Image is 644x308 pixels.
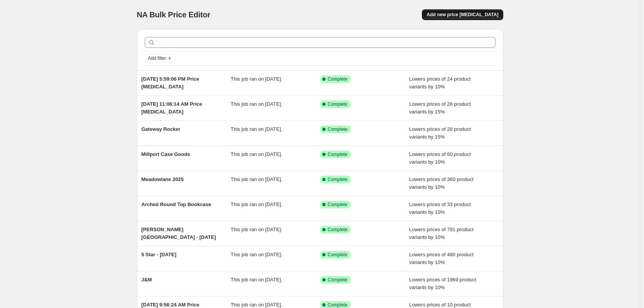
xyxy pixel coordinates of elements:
[328,227,347,233] span: Complete
[328,101,347,107] span: Complete
[328,151,347,157] span: Complete
[409,151,471,165] span: Lowers prices of 60 product variants by 10%
[409,277,476,290] span: Lowers prices of 1969 product variants by 10%
[231,76,282,82] span: This job ran on [DATE].
[328,252,347,258] span: Complete
[142,76,199,90] span: [DATE] 5:59:06 PM Price [MEDICAL_DATA]
[328,126,347,132] span: Complete
[231,201,282,207] span: This job ran on [DATE].
[231,302,282,308] span: This job ran on [DATE].
[409,227,474,240] span: Lowers prices of 791 product variants by 10%
[142,101,202,115] span: [DATE] 11:06:14 AM Price [MEDICAL_DATA]
[231,176,282,182] span: This job ran on [DATE].
[142,176,184,182] span: Meadowlane 2025
[231,252,282,257] span: This job ran on [DATE].
[142,151,190,157] span: Millport Case Goods
[409,126,471,140] span: Lowers prices of 28 product variants by 15%
[328,302,347,308] span: Complete
[142,227,216,240] span: [PERSON_NAME][GEOGRAPHIC_DATA] - [DATE]
[231,277,282,283] span: This job ran on [DATE].
[328,76,347,82] span: Complete
[409,252,474,265] span: Lowers prices of 480 product variants by 10%
[231,101,282,107] span: This job ran on [DATE].
[231,151,282,157] span: This job ran on [DATE].
[142,126,180,132] span: Gateway Rocker
[142,252,177,257] span: 5 Star - [DATE]
[328,277,347,283] span: Complete
[427,12,498,18] span: Add new price [MEDICAL_DATA]
[148,55,166,61] span: Add filter
[142,277,152,283] span: J&M
[409,101,471,115] span: Lowers prices of 28 product variants by 15%
[137,10,211,19] span: NA Bulk Price Editor
[409,76,471,90] span: Lowers prices of 24 product variants by 10%
[409,201,471,215] span: Lowers prices of 33 product variants by 10%
[231,227,282,232] span: This job ran on [DATE].
[145,54,175,63] button: Add filter
[328,201,347,208] span: Complete
[328,176,347,183] span: Complete
[142,201,211,207] span: Arched Round Top Bookcase
[231,126,282,132] span: This job ran on [DATE].
[409,176,474,190] span: Lowers prices of 360 product variants by 10%
[422,9,503,20] button: Add new price [MEDICAL_DATA]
